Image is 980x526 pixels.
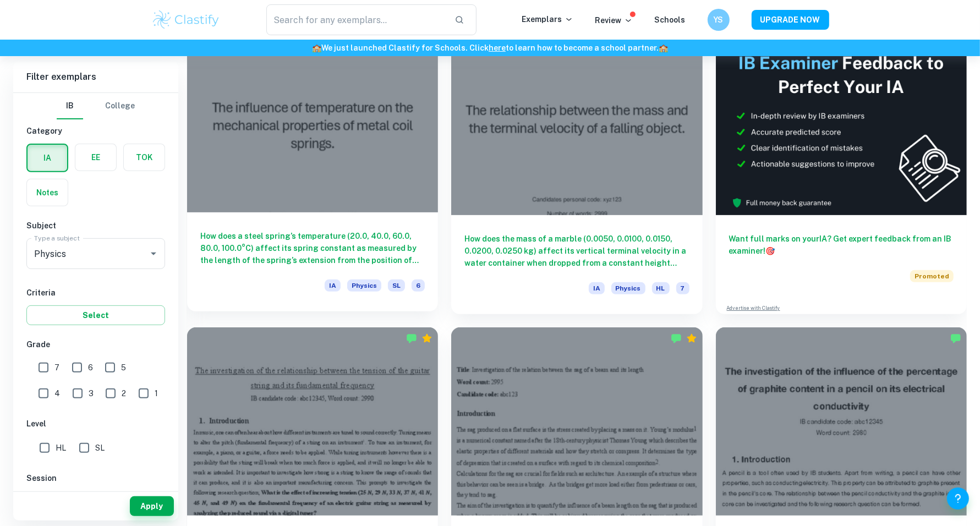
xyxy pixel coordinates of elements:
span: SL [95,442,105,454]
span: 🎯 [766,246,775,255]
a: How does the mass of a marble (0.0050, 0.0100, 0.0150, 0.0200, 0.0250 kg) affect its vertical ter... [451,27,702,314]
span: 6 [88,361,93,374]
h6: We just launched Clastify for Schools. Click to learn how to become a school partner. [2,42,978,54]
button: IA [28,145,67,171]
button: Help and Feedback [947,487,969,509]
button: Open [146,246,161,261]
button: IB [57,93,83,119]
button: YS [708,9,730,31]
img: Thumbnail [716,27,967,215]
span: HL [56,442,66,454]
h6: Want full marks on your IA ? Get expert feedback from an IB examiner! [729,233,954,257]
a: Schools [655,15,686,24]
a: here [489,43,506,52]
h6: Session [26,472,165,484]
span: 6 [412,280,425,292]
img: Marked [406,333,417,344]
div: Premium [421,333,432,344]
h6: Subject [26,220,165,232]
span: SL [388,280,405,292]
a: Advertise with Clastify [727,304,780,312]
a: Want full marks on yourIA? Get expert feedback from an IB examiner!PromotedAdvertise with Clastify [716,27,967,314]
span: 5 [121,361,126,374]
button: EE [75,144,116,171]
span: 4 [54,387,60,399]
span: 🏫 [312,43,321,52]
button: Apply [130,496,174,516]
img: Clastify logo [151,9,221,31]
button: UPGRADE NOW [752,10,829,30]
span: 🏫 [659,43,668,52]
h6: Criteria [26,287,165,299]
h6: Filter exemplars [13,62,178,92]
h6: Category [26,125,165,137]
button: College [105,93,135,119]
span: 1 [155,387,158,399]
span: Physics [347,280,381,292]
span: IA [589,282,605,294]
a: How does a steel spring’s temperature (20.0, 40.0, 60.0, 80.0, 100.0°C) affect its spring constan... [187,27,438,314]
div: Filter type choice [57,93,135,119]
h6: Level [26,418,165,430]
input: Search for any exemplars... [266,4,446,35]
span: Promoted [910,270,954,282]
p: Exemplars [522,13,573,25]
p: Review [595,14,633,26]
button: Notes [27,179,68,206]
button: TOK [124,144,165,171]
span: Physics [611,282,645,294]
h6: How does the mass of a marble (0.0050, 0.0100, 0.0150, 0.0200, 0.0250 kg) affect its vertical ter... [464,233,689,269]
img: Marked [671,333,682,344]
span: HL [652,282,670,294]
img: Marked [950,333,961,344]
h6: YS [712,14,725,26]
span: 3 [89,387,94,399]
span: 2 [122,387,126,399]
span: 7 [676,282,689,294]
h6: How does a steel spring’s temperature (20.0, 40.0, 60.0, 80.0, 100.0°C) affect its spring constan... [200,230,425,266]
div: Premium [686,333,697,344]
button: Select [26,305,165,325]
label: Type a subject [34,233,80,243]
span: IA [325,280,341,292]
span: 7 [54,361,59,374]
h6: Grade [26,338,165,350]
